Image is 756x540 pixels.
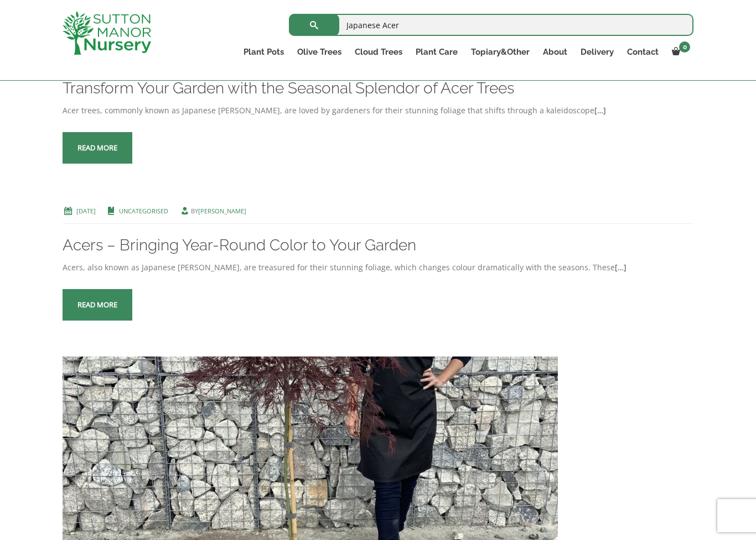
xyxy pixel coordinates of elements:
[119,207,168,215] a: Uncategorised
[464,44,536,60] a: Topiary&Other
[198,207,246,215] a: [PERSON_NAME]
[574,44,620,60] a: Delivery
[63,11,151,55] img: logo
[63,469,558,480] a: Acer Palmatum Dissectum Inaba Shidare
[63,132,132,164] a: Read more
[409,44,464,60] a: Plant Care
[63,236,416,254] a: Acers – Bringing Year-Round Color to Your Garden
[594,105,606,116] a: […]
[620,44,665,60] a: Contact
[536,44,574,60] a: About
[615,262,626,272] a: […]
[63,79,514,97] a: Transform Your Garden with the Seasonal Splendor of Acer Trees
[179,207,246,215] span: by
[665,44,693,60] a: 0
[76,207,96,215] a: [DATE]
[679,41,690,53] span: 0
[348,44,409,60] a: Cloud Trees
[63,104,693,117] div: Acer trees, commonly known as Japanese [PERSON_NAME], are loved by gardeners for their stunning f...
[63,261,693,274] div: Acers, also known as Japanese [PERSON_NAME], are treasured for their stunning foliage, which chan...
[237,44,291,60] a: Plant Pots
[63,289,132,321] a: Read more
[291,44,348,60] a: Olive Trees
[289,14,693,36] input: Search...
